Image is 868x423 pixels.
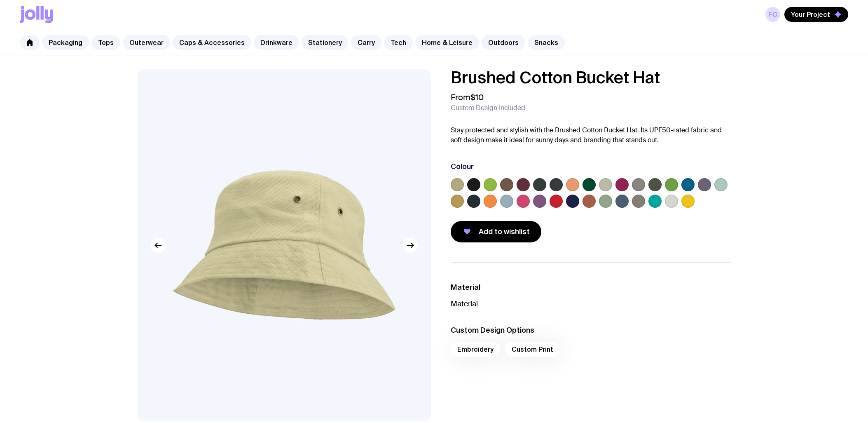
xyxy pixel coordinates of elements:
[451,221,541,242] button: Add to wishlist
[123,35,170,50] a: Outerwear
[351,35,381,50] a: Carry
[470,92,484,103] span: $10
[451,299,731,309] p: Material
[791,10,830,19] span: Your Project
[451,104,525,112] span: Custom Design Included
[254,35,299,50] a: Drinkware
[765,7,780,22] a: FO
[91,35,120,50] a: Tops
[173,35,251,50] a: Caps & Accessories
[451,92,484,102] span: From
[415,35,479,50] a: Home & Leisure
[482,35,525,50] a: Outdoors
[302,35,349,50] a: Stationery
[42,35,89,50] a: Packaging
[784,7,848,22] button: Your Project
[528,35,565,50] a: Snacks
[384,35,413,50] a: Tech
[451,69,731,86] h1: Brushed Cotton Bucket Hat
[451,125,731,145] p: Stay protected and stylish with the Brushed Cotton Bucket Hat. Its UPF50-rated fabric and soft de...
[451,282,731,292] h3: Material
[479,227,530,237] span: Add to wishlist
[451,162,474,172] h3: Colour
[451,325,731,335] h3: Custom Design Options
